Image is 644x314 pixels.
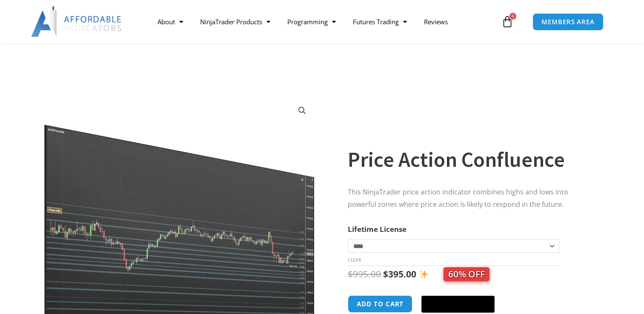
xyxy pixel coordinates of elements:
[541,19,595,25] span: MEMBERS AREA
[348,295,412,313] button: Add to cart
[348,257,361,263] a: Clear options
[348,268,381,280] bdi: 995.00
[348,268,353,280] span: $
[295,103,310,118] a: View full-screen image gallery
[415,12,456,31] a: Reviews
[509,13,516,20] span: 0
[489,9,526,34] a: 0
[383,268,388,280] span: $
[279,12,344,31] a: Programming
[31,6,123,37] img: LogoAI | Affordable Indicators – NinjaTrader
[348,187,568,209] span: This NinjaTrader price action indicator combines highs and lows into powerful zones where price a...
[444,267,489,281] span: 60% OFF
[421,296,495,313] button: Buy with GPay
[348,145,596,174] h1: Price Action Confluence
[149,12,192,31] a: About
[192,12,279,31] a: NinjaTrader Products
[419,270,428,279] img: ✨
[532,13,604,31] a: MEMBERS AREA
[149,12,499,31] nav: Menu
[344,12,415,31] a: Futures Trading
[348,224,406,234] label: Lifetime License
[383,268,416,280] bdi: 395.00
